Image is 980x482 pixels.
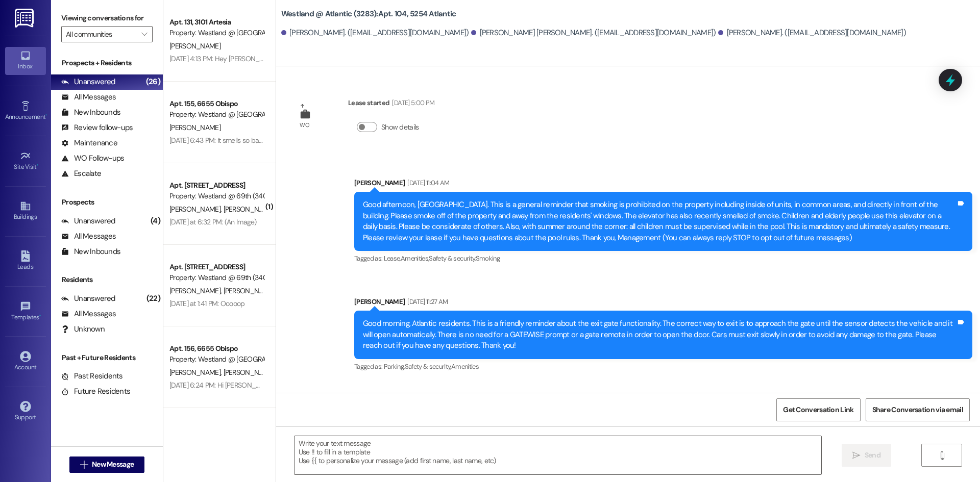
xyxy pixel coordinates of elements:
[5,197,46,225] a: Buildings
[61,293,115,304] div: Unanswered
[169,109,264,120] div: Property: Westland @ [GEOGRAPHIC_DATA] (3388)
[169,136,454,145] div: [DATE] 6:43 PM: It smells so bad I was able to smell it from my bedroom and knew it was the sink
[783,404,853,415] span: Get Conversation Link
[776,398,860,421] button: Get Conversation Link
[169,205,224,214] span: [PERSON_NAME]
[866,398,970,421] button: Share Conversation via email
[389,97,434,108] div: [DATE] 5:00 PM
[61,107,120,118] div: New Inbounds
[281,28,469,38] div: [PERSON_NAME]. ([EMAIL_ADDRESS][DOMAIN_NAME])
[5,147,46,175] a: Site Visit •
[169,354,264,365] div: Property: Westland @ [GEOGRAPHIC_DATA] (3388)
[51,274,163,285] div: Residents
[5,348,46,375] a: Account
[169,299,245,308] div: [DATE] at 1:41 PM: Ooooop
[169,41,220,50] span: [PERSON_NAME]
[92,459,134,470] span: New Message
[169,54,586,63] div: [DATE] 4:13 PM: Hey [PERSON_NAME] my bathroom has flooded water is all over the floor I contacted...
[169,123,220,132] span: [PERSON_NAME]
[354,359,972,374] div: Tagged as:
[223,205,277,214] span: [PERSON_NAME]
[223,286,274,295] span: [PERSON_NAME]
[61,138,117,148] div: Maintenance
[384,254,401,263] span: Lease ,
[476,254,500,263] span: Smoking
[169,28,264,38] div: Property: Westland @ [GEOGRAPHIC_DATA] (3388)
[69,456,145,473] button: New Message
[141,30,147,38] i: 
[381,122,419,133] label: Show details
[51,352,163,363] div: Past + Future Residents
[37,162,38,169] span: •
[39,312,41,319] span: •
[5,47,46,74] a: Inbox
[354,296,972,311] div: [PERSON_NAME]
[223,368,274,377] span: [PERSON_NAME]
[451,362,479,371] span: Amenities
[61,216,115,226] div: Unanswered
[169,262,264,272] div: Apt. [STREET_ADDRESS]
[872,404,963,415] span: Share Conversation via email
[363,318,956,351] div: Good morning, Atlantic residents. This is a friendly reminder about the exit gate functionality. ...
[363,199,956,243] div: Good afternoon, [GEOGRAPHIC_DATA]. This is a general reminder that smoking is prohibited on the p...
[300,120,309,131] div: WO
[61,92,116,103] div: All Messages
[61,122,133,133] div: Review follow-ups
[169,180,264,191] div: Apt. [STREET_ADDRESS]
[354,251,972,266] div: Tagged as:
[80,461,88,469] i: 
[169,368,224,377] span: [PERSON_NAME]
[169,272,264,283] div: Property: Westland @ 69th (3400)
[169,343,264,354] div: Apt. 156, 6655 Obispo
[66,26,136,42] input: All communities
[5,298,46,325] a: Templates •
[61,153,124,164] div: WO Follow-ups
[401,254,429,263] span: Amenities ,
[169,217,257,226] div: [DATE] at 6:32 PM: (An Image)
[169,286,224,295] span: [PERSON_NAME]
[143,74,163,90] div: (26)
[61,168,101,179] div: Escalate
[281,9,456,19] b: Westland @ Atlantic (3283): Apt. 104, 5254 Atlantic
[405,296,448,307] div: [DATE] 11:27 AM
[169,191,264,201] div: Property: Westland @ 69th (3400)
[5,247,46,275] a: Leads
[61,231,116,242] div: All Messages
[169,98,264,109] div: Apt. 155, 6655 Obispo
[852,451,860,460] i: 
[471,28,716,38] div: [PERSON_NAME] [PERSON_NAME]. ([EMAIL_ADDRESS][DOMAIN_NAME])
[169,17,264,28] div: Apt. 131, 3101 Artesia
[718,28,906,38] div: [PERSON_NAME]. ([EMAIL_ADDRESS][DOMAIN_NAME])
[45,112,47,119] span: •
[15,9,36,28] img: ResiDesk Logo
[429,254,475,263] span: Safety & security ,
[405,177,449,188] div: [DATE] 11:04 AM
[61,371,123,382] div: Past Residents
[61,324,105,335] div: Unknown
[865,450,880,461] span: Send
[5,398,46,425] a: Support
[348,97,434,112] div: Lease started
[842,444,891,467] button: Send
[169,380,375,390] div: [DATE] 6:24 PM: Hi [PERSON_NAME] -we don't have have any animals
[61,246,120,257] div: New Inbounds
[354,177,972,192] div: [PERSON_NAME]
[384,362,405,371] span: Parking ,
[61,309,116,319] div: All Messages
[405,362,451,371] span: Safety & security ,
[51,197,163,208] div: Prospects
[938,451,946,460] i: 
[148,213,163,229] div: (4)
[61,386,130,397] div: Future Residents
[61,10,153,26] label: Viewing conversations for
[51,58,163,68] div: Prospects + Residents
[61,77,115,87] div: Unanswered
[144,291,163,307] div: (22)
